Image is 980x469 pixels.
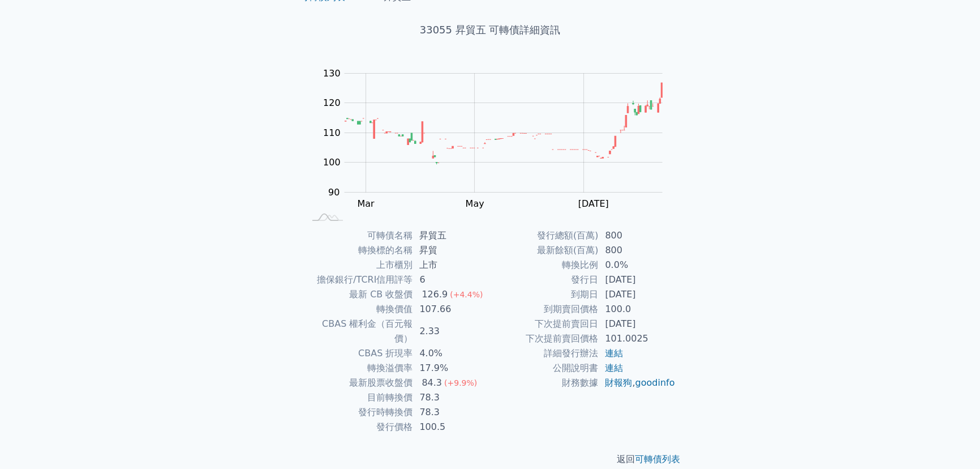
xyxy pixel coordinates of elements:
g: Chart [317,68,679,232]
tspan: 120 [323,97,341,108]
tspan: May [465,198,484,209]
h1: 33055 昇貿五 可轉債詳細資訊 [291,22,689,38]
td: [DATE] [598,317,676,331]
td: 公開說明書 [490,361,598,376]
td: 0.0% [598,258,676,272]
div: 84.3 [419,376,444,390]
td: 可轉債名稱 [304,228,412,243]
td: 2.33 [412,317,490,346]
td: 擔保銀行/TCRI信用評等 [304,272,412,287]
td: 轉換溢價率 [304,361,412,376]
td: 最新 CB 收盤價 [304,287,412,302]
td: 發行總額(百萬) [490,228,598,243]
td: 17.9% [412,361,490,376]
td: 78.3 [412,405,490,420]
a: goodinfo [635,377,674,388]
span: (+4.4%) [450,290,483,299]
td: CBAS 權利金（百元報價） [304,317,412,346]
td: 107.66 [412,302,490,317]
td: 101.0025 [598,331,676,346]
td: 轉換比例 [490,258,598,272]
td: CBAS 折現率 [304,346,412,361]
a: 財報狗 [605,377,632,388]
td: 100.5 [412,420,490,434]
tspan: 90 [328,187,339,198]
td: 昇貿 [412,243,490,258]
td: 上市 [412,258,490,272]
p: 返回 [291,453,689,466]
td: 100.0 [598,302,676,317]
td: 財務數據 [490,376,598,390]
td: 到期賣回價格 [490,302,598,317]
td: 800 [598,243,676,258]
td: 下次提前賣回日 [490,317,598,331]
td: 下次提前賣回價格 [490,331,598,346]
td: 78.3 [412,390,490,405]
a: 連結 [605,363,623,373]
tspan: [DATE] [578,198,608,209]
tspan: 130 [323,68,341,79]
span: (+9.9%) [444,378,477,387]
td: 目前轉換價 [304,390,412,405]
td: , [598,376,676,390]
td: 6 [412,272,490,287]
td: 詳細發行辦法 [490,346,598,361]
a: 可轉債列表 [635,454,680,464]
td: 最新股票收盤價 [304,376,412,390]
td: 昇貿五 [412,228,490,243]
tspan: 110 [323,127,341,138]
td: 發行價格 [304,420,412,434]
td: 800 [598,228,676,243]
td: [DATE] [598,287,676,302]
td: 最新餘額(百萬) [490,243,598,258]
td: 上市櫃別 [304,258,412,272]
tspan: 100 [323,157,341,168]
tspan: Mar [357,198,375,209]
a: 連結 [605,348,623,359]
td: 到期日 [490,287,598,302]
td: [DATE] [598,272,676,287]
td: 4.0% [412,346,490,361]
td: 轉換價值 [304,302,412,317]
td: 發行日 [490,272,598,287]
td: 發行時轉換價 [304,405,412,420]
div: 126.9 [419,287,450,302]
td: 轉換標的名稱 [304,243,412,258]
